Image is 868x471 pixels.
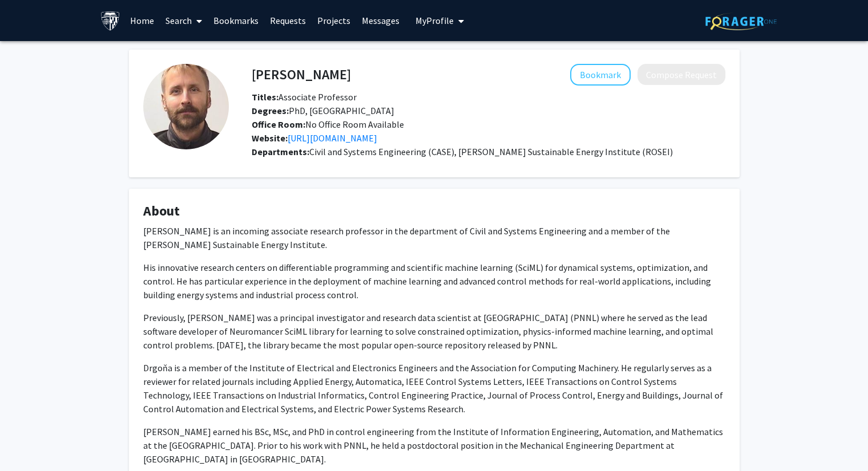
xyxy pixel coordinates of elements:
[143,361,725,416] p: Drgoňa is a member of the Institute of Electrical and Electronics Engineers and the Association f...
[356,1,405,40] a: Messages
[264,1,312,40] a: Requests
[252,91,278,103] b: Titles:
[143,311,725,352] p: Previously, [PERSON_NAME] was a principal investigator and research data scientist at [GEOGRAPHIC...
[9,420,49,462] iframe: Chat
[160,1,208,40] a: Search
[143,224,725,251] p: [PERSON_NAME] is an incoming associate research professor in the department of Civil and Systems ...
[309,146,673,157] span: Civil and Systems Engineering (CASE), [PERSON_NAME] Sustainable Energy Institute (ROSEI)
[208,1,264,40] a: Bookmarks
[570,64,631,86] button: Add Jan Drgona to Bookmarks
[252,91,357,103] span: Associate Professor
[143,64,229,149] img: Profile Picture
[143,425,725,466] p: [PERSON_NAME] earned his BSc, MSc, and PhD in control engineering from the Institute of Informati...
[252,132,288,144] b: Website:
[252,105,289,116] b: Degrees:
[312,1,356,40] a: Projects
[252,119,404,130] span: No Office Room Available
[252,64,351,85] h4: [PERSON_NAME]
[143,261,725,302] p: His innovative research centers on differentiable programming and scientific machine learning (Sc...
[124,1,160,40] a: Home
[252,119,305,130] b: Office Room:
[705,13,777,30] img: ForagerOne Logo
[143,203,725,220] h4: About
[252,146,309,157] b: Departments:
[288,132,377,144] a: Opens in a new tab
[252,105,394,116] span: PhD, [GEOGRAPHIC_DATA]
[100,11,120,31] img: Johns Hopkins University Logo
[637,64,725,85] button: Compose Request to Jan Drgona
[415,15,454,26] span: My Profile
